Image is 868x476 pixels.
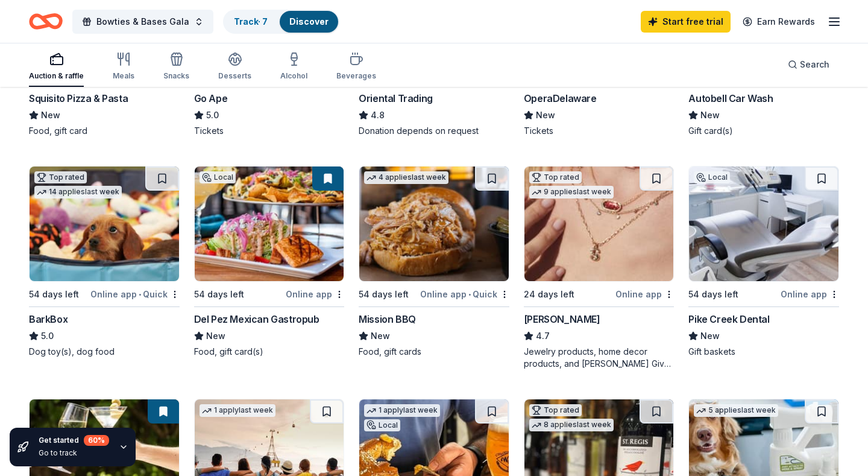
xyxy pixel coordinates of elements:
div: Autobell Car Wash [688,91,773,106]
a: Earn Rewards [735,11,822,33]
img: Image for Del Pez Mexican Gastropub [195,167,344,281]
a: Image for Pike Creek DentalLocal54 days leftOnline appPike Creek DentalNewGift baskets [688,166,839,358]
div: 14 applies last week [34,186,122,198]
button: Alcohol [280,47,307,87]
a: Track· 7 [234,16,268,27]
span: New [41,108,60,122]
a: Image for Del Pez Mexican GastropubLocal54 days leftOnline appDel Pez Mexican GastropubNewFood, g... [194,166,345,358]
div: 54 days left [194,287,244,302]
span: Bowties & Bases Gala [96,14,189,29]
div: Online app [615,287,674,302]
div: Food, gift card(s) [194,346,345,358]
button: Auction & raffle [29,47,84,87]
div: Dog toy(s), dog food [29,346,180,358]
div: 1 apply last week [200,404,275,417]
div: OperaDelaware [524,91,597,106]
span: 4.7 [536,329,550,343]
div: [PERSON_NAME] [524,312,600,326]
span: • [468,290,471,299]
div: Get started [39,435,109,446]
div: Beverages [336,71,376,81]
div: 1 apply last week [364,404,440,417]
div: 24 days left [524,287,574,302]
a: Start free trial [641,11,731,33]
span: Search [800,57,829,72]
span: New [700,329,720,343]
button: Meals [113,47,134,87]
a: Home [29,7,63,36]
div: Online app [781,287,839,302]
div: Go to track [39,448,109,458]
div: 60 % [84,435,109,446]
div: Alcohol [280,71,307,81]
button: Track· 7Discover [223,10,339,34]
div: Online app Quick [420,287,509,302]
div: Food, gift cards [359,346,509,358]
div: Desserts [218,71,251,81]
div: 54 days left [29,287,79,302]
div: Online app Quick [90,287,180,302]
span: New [206,329,225,343]
a: Image for Kendra ScottTop rated9 applieslast week24 days leftOnline app[PERSON_NAME]4.7Jewelry pr... [524,166,675,370]
div: Tickets [524,125,675,137]
span: 4.8 [371,108,385,122]
img: Image for Kendra Scott [524,167,674,281]
img: Image for Pike Creek Dental [689,167,838,281]
span: • [139,290,141,299]
span: New [371,329,390,343]
span: 5.0 [206,108,219,122]
div: 8 applies last week [529,419,614,431]
div: Food, gift card [29,125,180,137]
span: New [700,108,720,122]
button: Bowties & Bases Gala [72,10,213,34]
div: Top rated [34,171,87,183]
div: Top rated [529,404,582,416]
div: 5 applies last week [694,404,778,417]
div: 54 days left [688,287,738,302]
div: Mission BBQ [359,312,416,326]
button: Snacks [163,47,189,87]
div: Pike Creek Dental [688,312,769,326]
img: Image for Mission BBQ [359,167,509,281]
div: Online app [286,287,344,302]
div: Del Pez Mexican Gastropub [194,312,319,326]
div: Oriental Trading [359,91,433,106]
div: Snacks [163,71,189,81]
div: Squisito Pizza & Pasta [29,91,128,106]
button: Desserts [218,47,251,87]
span: 5.0 [41,329,54,343]
div: Top rated [529,171,582,183]
div: Donation depends on request [359,125,509,137]
div: BarkBox [29,312,68,326]
span: New [536,108,555,122]
div: Gift baskets [688,346,839,358]
a: Image for BarkBoxTop rated14 applieslast week54 days leftOnline app•QuickBarkBox5.0Dog toy(s), do... [29,166,180,358]
div: Auction & raffle [29,71,84,81]
div: Tickets [194,125,345,137]
div: Local [200,171,236,183]
a: Discover [289,16,329,27]
div: 4 applies last week [364,171,448,184]
div: Gift card(s) [688,125,839,137]
a: Image for Mission BBQ4 applieslast week54 days leftOnline app•QuickMission BBQNewFood, gift cards [359,166,509,358]
div: Go Ape [194,91,228,106]
div: 54 days left [359,287,409,302]
div: Local [364,419,400,431]
button: Search [778,52,839,77]
div: Local [694,171,730,183]
button: Beverages [336,47,376,87]
div: 9 applies last week [529,186,614,198]
div: Jewelry products, home decor products, and [PERSON_NAME] Gives Back event in-store or online (or ... [524,346,675,370]
div: Meals [113,71,134,81]
img: Image for BarkBox [30,167,179,281]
